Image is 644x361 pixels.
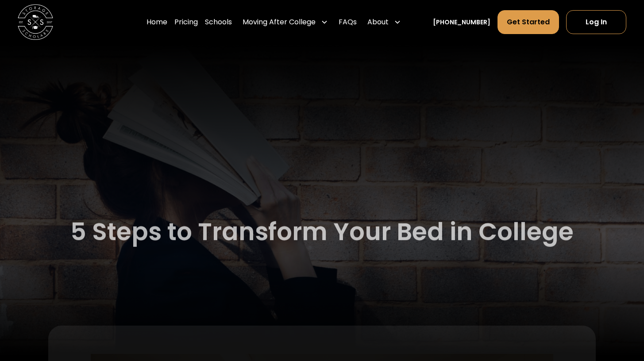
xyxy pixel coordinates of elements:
[367,17,389,27] div: About
[70,218,574,245] h1: 5 Steps to Transform Your Bed in College
[364,10,405,35] div: About
[239,10,332,35] div: Moving After College
[147,10,167,35] a: Home
[18,4,53,40] img: Storage Scholars main logo
[433,18,490,27] a: [PHONE_NUMBER]
[174,10,198,35] a: Pricing
[339,10,357,35] a: FAQs
[566,10,626,34] a: Log In
[205,10,232,35] a: Schools
[497,10,559,34] a: Get Started
[18,4,53,40] a: home
[243,17,316,27] div: Moving After College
